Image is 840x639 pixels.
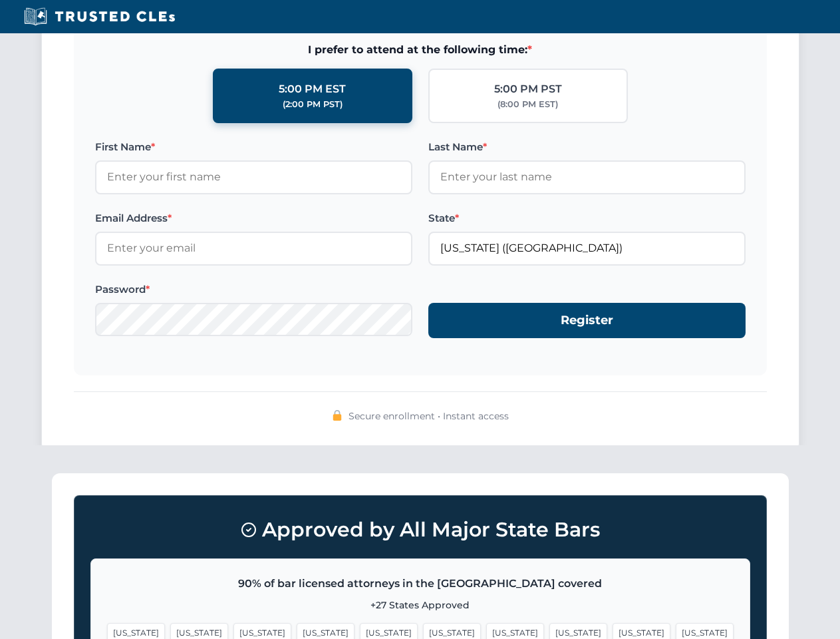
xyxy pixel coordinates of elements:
[283,98,343,111] div: (2:00 PM PST)
[428,160,746,194] input: Enter your last name
[428,303,746,338] button: Register
[95,139,412,155] label: First Name
[428,232,746,265] input: Florida (FL)
[349,409,509,423] span: Secure enrollment • Instant access
[95,282,412,298] label: Password
[20,7,179,27] img: Trusted CLEs
[428,210,746,226] label: State
[95,210,412,226] label: Email Address
[107,598,734,612] p: +27 States Approved
[332,410,343,421] img: 🔒
[428,139,746,155] label: Last Name
[95,41,746,59] span: I prefer to attend at the following time:
[95,160,412,194] input: Enter your first name
[497,98,558,111] div: (8:00 PM EST)
[95,232,412,265] input: Enter your email
[90,512,750,548] h3: Approved by All Major State Bars
[494,81,562,98] div: 5:00 PM PST
[279,81,346,98] div: 5:00 PM EST
[107,575,734,592] p: 90% of bar licensed attorneys in the [GEOGRAPHIC_DATA] covered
